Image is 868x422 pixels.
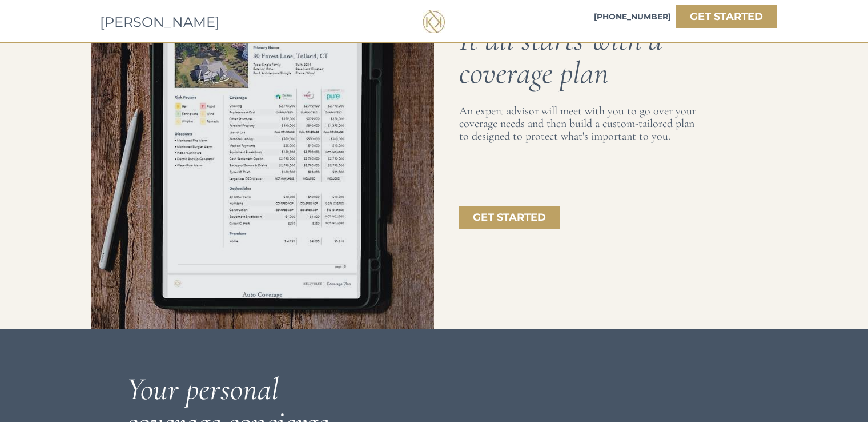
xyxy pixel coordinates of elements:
a: GET STARTED [676,5,777,28]
span: [PHONE_NUMBER] [594,11,671,22]
a: GET STARTED [459,206,560,229]
span: An expert advisor will meet with you to go over your coverage needs and then build a custom-tailo... [459,104,696,143]
span: [PERSON_NAME] [100,14,220,30]
strong: GET STARTED [473,211,546,224]
span: It all starts with a coverage plan [459,21,662,92]
strong: GET STARTED [690,10,763,23]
